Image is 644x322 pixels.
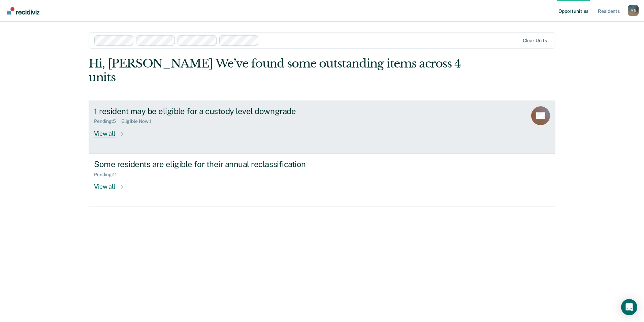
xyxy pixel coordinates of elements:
[94,159,330,169] div: Some residents are eligible for their annual reclassification
[628,5,639,16] div: M B
[89,57,462,84] div: Hi, [PERSON_NAME] We’ve found some outstanding items across 4 units
[7,7,39,15] img: Recidiviz
[94,177,132,190] div: View all
[94,118,121,124] div: Pending : 5
[89,101,555,154] a: 1 resident may be eligible for a custody level downgradePending:5Eligible Now:1View all
[89,154,555,207] a: Some residents are eligible for their annual reclassificationPending:11View all
[621,299,637,315] div: Open Intercom Messenger
[94,106,330,116] div: 1 resident may be eligible for a custody level downgrade
[628,5,639,16] button: Profile dropdown button
[121,118,157,124] div: Eligible Now : 1
[94,172,122,178] div: Pending : 11
[94,124,132,137] div: View all
[523,38,547,44] div: Clear units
